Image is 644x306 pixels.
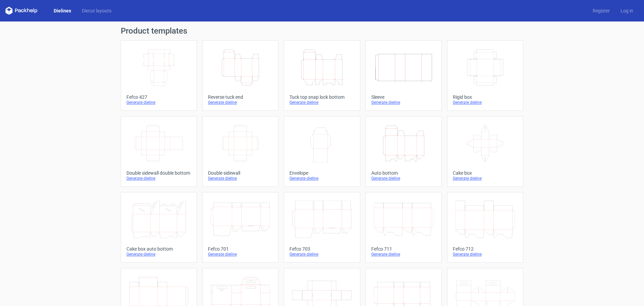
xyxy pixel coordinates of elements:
[284,40,360,111] a: Tuck top snap lock bottomGenerate dieline
[371,176,436,181] div: Generate dieline
[284,116,360,187] a: EnvelopeGenerate dieline
[208,170,273,176] div: Double sidewall
[202,40,278,111] a: Reverse tuck endGenerate dieline
[371,252,436,257] div: Generate dieline
[453,100,518,105] div: Generate dieline
[126,246,191,252] div: Cake box auto bottom
[121,40,197,111] a: Fefco 427Generate dieline
[371,170,436,176] div: Auto bottom
[48,7,76,14] a: Dielines
[366,192,442,263] a: Fefco 711Generate dieline
[615,7,639,14] a: Log in
[289,100,354,105] div: Generate dieline
[126,100,191,105] div: Generate dieline
[447,40,523,111] a: Rigid boxGenerate dieline
[284,192,360,263] a: Fefco 703Generate dieline
[121,116,197,187] a: Double sidewall double bottomGenerate dieline
[447,116,523,187] a: Cake boxGenerate dieline
[366,116,442,187] a: Auto bottomGenerate dieline
[371,100,436,105] div: Generate dieline
[371,246,436,252] div: Fefco 711
[453,246,518,252] div: Fefco 712
[447,192,523,263] a: Fefco 712Generate dieline
[208,176,273,181] div: Generate dieline
[208,252,273,257] div: Generate dieline
[126,176,191,181] div: Generate dieline
[202,192,278,263] a: Fefco 701Generate dieline
[76,7,117,14] a: Diecut layouts
[126,94,191,100] div: Fefco 427
[289,170,354,176] div: Envelope
[453,170,518,176] div: Cake box
[121,27,523,35] h1: Product templates
[289,94,354,100] div: Tuck top snap lock bottom
[453,252,518,257] div: Generate dieline
[208,94,273,100] div: Reverse tuck end
[289,246,354,252] div: Fefco 703
[208,246,273,252] div: Fefco 701
[208,100,273,105] div: Generate dieline
[587,7,615,14] a: Register
[126,170,191,176] div: Double sidewall double bottom
[121,192,197,263] a: Cake box auto bottomGenerate dieline
[453,176,518,181] div: Generate dieline
[289,176,354,181] div: Generate dieline
[371,94,436,100] div: Sleeve
[366,40,442,111] a: SleeveGenerate dieline
[126,252,191,257] div: Generate dieline
[202,116,278,187] a: Double sidewallGenerate dieline
[289,252,354,257] div: Generate dieline
[453,94,518,100] div: Rigid box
